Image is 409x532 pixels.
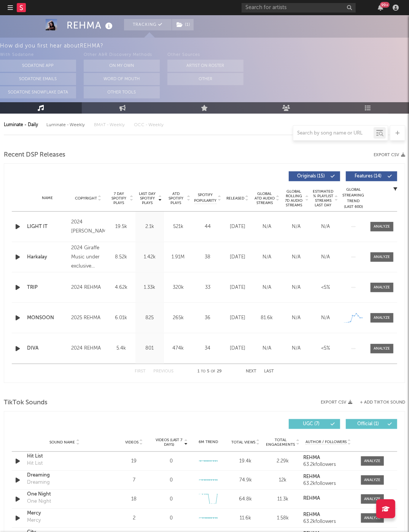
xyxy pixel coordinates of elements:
button: Official(1) [346,419,397,429]
button: Export CSV [321,400,352,405]
div: 0 [170,515,173,522]
span: Global ATD Audio Streams [254,192,275,205]
div: 0 [170,458,173,465]
div: 1.58k [266,515,300,522]
a: DIVA [27,345,67,352]
div: N/A [313,253,338,261]
span: Spotify Popularity [194,192,217,204]
div: 1.91M [166,253,191,261]
div: 2.1k [137,223,162,231]
span: Features ( 14 ) [351,174,386,179]
span: Sound Name [49,440,75,445]
a: LIGHT IT [27,223,67,231]
button: Other [167,73,243,85]
div: Luminate - Weekly [46,119,86,131]
div: Luminate - Daily [4,119,39,131]
div: 11.6k [229,515,263,522]
div: 63.2k followers [303,462,353,467]
div: Dreaming [27,479,50,486]
div: 33 [194,284,221,291]
button: + Add TikTok Sound [352,401,405,405]
div: [DATE] [225,345,250,352]
div: 474k [166,345,191,352]
div: 19.4k [229,458,263,465]
div: <5% [313,345,338,352]
div: N/A [283,223,309,231]
span: Originals ( 15 ) [294,174,329,179]
a: TRIP [27,284,67,291]
div: 2024 Giraffe Music under exclusive license to Warner Music [GEOGRAPHIC_DATA] [71,244,105,271]
button: UGC(7) [289,419,340,429]
strong: REHMA [303,455,320,460]
a: Mercy [27,510,102,517]
div: N/A [283,253,309,261]
button: Originals(15) [289,171,340,181]
strong: REHMA [303,496,320,501]
a: REHMA [303,474,353,480]
div: N/A [283,284,309,291]
a: REHMA [303,512,353,518]
div: 801 [137,345,162,352]
a: Hit List [27,453,102,460]
div: N/A [254,345,280,352]
div: 34 [194,345,221,352]
span: of [211,370,216,373]
div: 521k [166,223,191,231]
div: 18 [117,496,151,503]
button: Last [264,369,274,374]
div: 1 5 29 [189,367,231,376]
div: 38 [194,253,221,261]
span: TikTok Sounds [4,398,48,407]
span: UGC ( 7 ) [294,422,329,426]
div: 36 [194,314,221,322]
button: Word Of Mouth [84,73,160,85]
div: [DATE] [225,223,250,231]
div: 2025 REHMA [71,313,105,323]
div: 2 [117,515,151,522]
a: MONSOON [27,314,67,322]
div: Mercy [27,517,41,524]
span: Recent DSP Releases [4,150,65,160]
a: REHMA [303,496,353,501]
a: One Night [27,491,102,498]
div: Hit List [27,460,43,467]
div: [DATE] [225,314,250,322]
div: N/A [313,223,338,231]
input: Search for artists [242,3,356,13]
span: Global Rolling 7D Audio Streams [283,189,304,207]
button: + Add TikTok Sound [360,401,405,405]
div: 0 [170,477,173,484]
button: Next [246,369,257,374]
div: 320k [166,284,191,291]
div: 19 [117,458,151,465]
div: 63.2k followers [303,481,353,486]
div: 81.6k [254,314,280,322]
div: 99 + [380,2,390,8]
button: Tracking [124,19,172,30]
a: REHMA [303,455,353,461]
div: [DATE] [225,253,250,261]
div: 2024 REHMA [71,344,105,353]
button: 99+ [378,5,383,11]
div: 11.3k [266,496,300,503]
span: Estimated % Playlist Streams Last Day [313,189,334,207]
button: First [135,369,146,374]
span: ( 1 ) [172,19,194,30]
div: 2024 [PERSON_NAME] [71,218,105,236]
div: Name [27,195,67,201]
a: Dreaming [27,472,102,479]
div: 64.8k [229,496,263,503]
div: 2024 REHMA [71,283,105,292]
span: 7 Day Spotify Plays [109,192,129,205]
div: N/A [283,345,309,352]
span: Last Day Spotify Plays [137,192,158,205]
button: (1) [172,19,194,30]
div: <5% [313,284,338,291]
div: 6.01k [109,314,134,322]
